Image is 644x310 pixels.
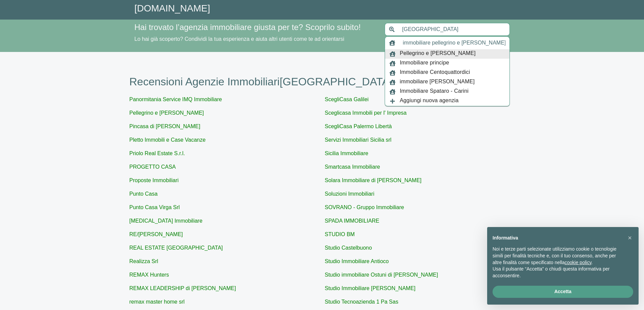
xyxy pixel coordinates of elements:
a: Sceglicasa Immobili per l' Impresa [325,110,407,116]
a: remax master home srl [129,299,185,305]
a: Punto Casa [129,191,158,197]
a: SOVRANO - Gruppo Immobiliare [325,204,404,210]
button: Accetta [493,286,633,298]
h2: Informativa [493,235,622,241]
a: SPADA IMMOBILIARE [325,218,380,224]
a: STUDIO BM [325,231,355,237]
span: Pellegrino e [PERSON_NAME] [400,49,476,59]
a: PROGETTO CASA [129,164,176,170]
span: Immobiliare principe [400,59,449,68]
a: Realizza Srl [129,258,158,264]
span: Immobiliare Centoquattordici [400,68,470,78]
span: Immobiliare Spataro - Carini [400,87,469,96]
h1: Recensioni Agenzie Immobiliari [GEOGRAPHIC_DATA] [129,75,515,88]
a: ScegliCasa Galilei [325,96,369,102]
a: Solara Immobiliare di [PERSON_NAME] [325,177,422,183]
input: Inserisci area di ricerca (Comune o Provincia) [398,23,510,36]
a: Studio Immobiliare [PERSON_NAME] [325,285,416,291]
span: × [628,234,632,242]
a: Smartcasa Immobiliare [325,164,380,170]
a: Panormitania Service IMQ Immobiliare [129,96,222,102]
a: REAL ESTATE [GEOGRAPHIC_DATA] [129,245,223,251]
a: Proposte Immobiliari [129,177,179,183]
p: Noi e terze parti selezionate utilizziamo cookie o tecnologie simili per finalità tecniche e, con... [493,246,622,266]
p: Lo hai già scoperto? Condividi la tua esperienza e aiuta altri utenti come te ad orientarsi [135,35,377,43]
a: Studio Castelbuono [325,245,372,251]
p: Usa il pulsante “Accetta” o chiudi questa informativa per acconsentire. [493,266,622,279]
a: Studio Immobiliare Antioco [325,258,389,264]
a: Pincasa di [PERSON_NAME] [129,123,200,129]
a: Pletto Immobili e Case Vacanze [129,137,206,143]
a: Servizi Immobiliari Sicilia srl [325,137,391,143]
span: Aggiungi nuova agenzia [400,96,459,106]
button: Chiudi questa informativa [624,232,635,243]
a: [MEDICAL_DATA] Immobiliare [129,218,202,224]
a: Pellegrino e [PERSON_NAME] [129,110,204,116]
a: [DOMAIN_NAME] [135,3,210,13]
a: Studio Tecnoazienda 1 Pa Sas [325,299,399,305]
a: Priolo Real Estate S.r.l. [129,150,185,156]
a: Sicilia Immobiliare [325,150,368,156]
a: REMAX Hunters [129,272,169,278]
h4: Hai trovato l’agenzia immobiliare giusta per te? Scoprilo subito! [135,23,377,32]
a: ScegliCasa Palermo Libertà [325,123,392,129]
a: RE/[PERSON_NAME] [129,231,183,237]
a: cookie policy - il link si apre in una nuova scheda [565,260,591,265]
input: Inserisci nome agenzia immobiliare [399,36,510,49]
span: immobiliare [PERSON_NAME] [400,78,475,87]
a: Soluzioni Immobiliari [325,191,375,197]
a: Studio immobiliare Ostuni di [PERSON_NAME] [325,272,438,278]
a: REMAX LEADERSHIP di [PERSON_NAME] [129,285,236,291]
a: Punto Casa Virga Srl [129,204,180,210]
